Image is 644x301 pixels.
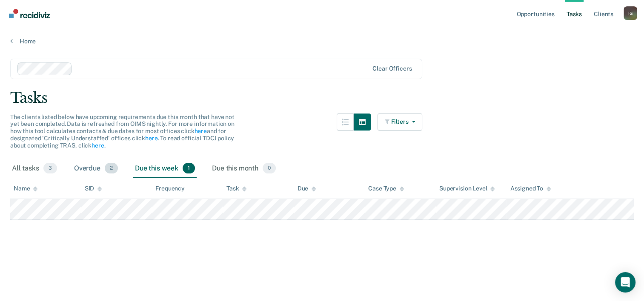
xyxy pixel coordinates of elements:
[85,185,102,192] div: SID
[624,6,637,20] button: Profile dropdown button
[624,6,637,20] div: I G
[10,114,235,149] span: The clients listed below have upcoming requirements due this month that have not yet been complet...
[372,65,412,72] div: Clear officers
[210,159,278,178] div: Due this month0
[439,185,495,192] div: Supervision Level
[226,185,246,192] div: Task
[9,9,50,18] img: Recidiviz
[14,185,37,192] div: Name
[10,89,634,107] div: Tasks
[378,114,423,131] button: Filters
[105,163,118,174] span: 2
[298,185,316,192] div: Due
[368,185,404,192] div: Case Type
[92,142,104,149] a: here
[194,128,206,134] a: here
[43,163,57,174] span: 3
[145,135,157,142] a: here
[155,185,185,192] div: Frequency
[263,163,276,174] span: 0
[72,159,120,178] div: Overdue2
[183,163,195,174] span: 1
[510,185,550,192] div: Assigned To
[10,37,634,45] a: Home
[10,159,59,178] div: All tasks3
[133,159,197,178] div: Due this week1
[615,272,635,292] div: Open Intercom Messenger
